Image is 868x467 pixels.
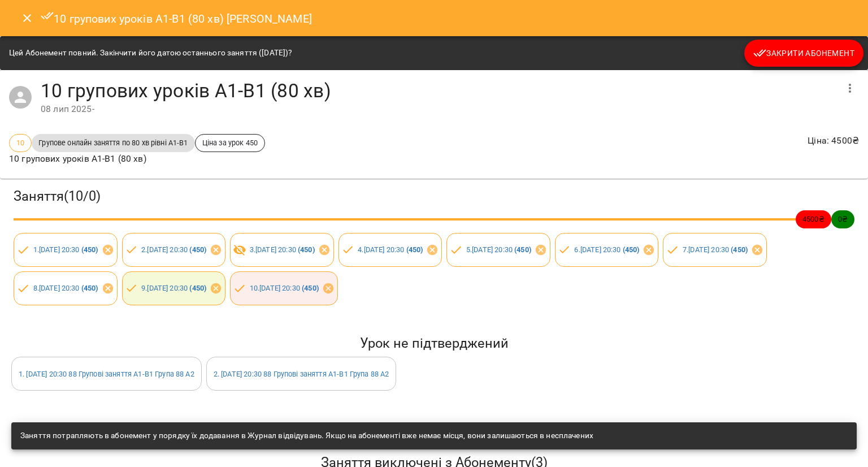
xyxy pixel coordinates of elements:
div: 9.[DATE] 20:30 (450) [122,271,226,305]
p: 10 групових уроків А1-В1 (80 хв) [9,152,265,166]
button: Закрити Абонемент [744,40,863,67]
p: Ціна : 4500 ₴ [808,134,859,148]
b: ( 450 ) [514,245,531,254]
a: 9.[DATE] 20:30 (450) [141,284,206,292]
div: 4.[DATE] 20:30 (450) [338,233,442,267]
a: 7.[DATE] 20:30 (450) [683,245,748,254]
h4: 10 групових уроків А1-В1 (80 хв) [41,79,836,102]
b: ( 450 ) [302,284,319,292]
b: ( 450 ) [189,284,206,292]
div: Цей Абонемент повний. Закінчити його датою останнього заняття ([DATE])? [9,43,292,63]
a: 4.[DATE] 20:30 (450) [358,245,423,254]
button: Close [14,5,41,32]
div: 2.[DATE] 20:30 (450) [122,233,226,267]
div: Заняття потрапляють в абонемент у порядку їх додавання в Журнал відвідувань. Якщо на абонементі в... [20,426,593,446]
div: 3.[DATE] 20:30 (450) [230,233,334,267]
h6: 10 групових уроків А1-В1 (80 хв) [PERSON_NAME] [41,9,312,28]
span: Групове онлайн заняття по 80 хв рівні А1-В1 [32,137,194,148]
a: 5.[DATE] 20:30 (450) [466,245,531,254]
span: 10 [10,137,31,148]
a: 1. [DATE] 20:30 88 Групові заняття А1-В1 Група 88 А2 [19,370,194,378]
b: ( 450 ) [81,245,98,254]
span: 0 ₴ [831,214,854,224]
b: ( 450 ) [731,245,748,254]
a: 2. [DATE] 20:30 88 Групові заняття А1-В1 Група 88 А2 [214,370,389,378]
a: 1.[DATE] 20:30 (450) [33,245,98,254]
b: ( 450 ) [189,245,206,254]
h5: Урок не підтверджений [11,335,857,352]
div: 6.[DATE] 20:30 (450) [555,233,659,267]
a: 10.[DATE] 20:30 (450) [250,284,319,292]
a: 8.[DATE] 20:30 (450) [33,284,98,292]
b: ( 450 ) [81,284,98,292]
span: Ціна за урок 450 [196,137,264,148]
span: Закрити Абонемент [753,46,854,60]
div: 10.[DATE] 20:30 (450) [230,271,338,305]
div: 7.[DATE] 20:30 (450) [663,233,767,267]
div: 1.[DATE] 20:30 (450) [14,233,118,267]
a: 6.[DATE] 20:30 (450) [574,245,639,254]
a: 2.[DATE] 20:30 (450) [141,245,206,254]
h3: Заняття ( 10 / 0 ) [14,188,854,205]
div: 5.[DATE] 20:30 (450) [446,233,550,267]
b: ( 450 ) [406,245,423,254]
div: 08 лип 2025 - [41,102,836,116]
b: ( 450 ) [298,245,315,254]
span: 4500 ₴ [796,214,831,224]
a: 3.[DATE] 20:30 (450) [250,245,315,254]
b: ( 450 ) [623,245,640,254]
div: 8.[DATE] 20:30 (450) [14,271,118,305]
